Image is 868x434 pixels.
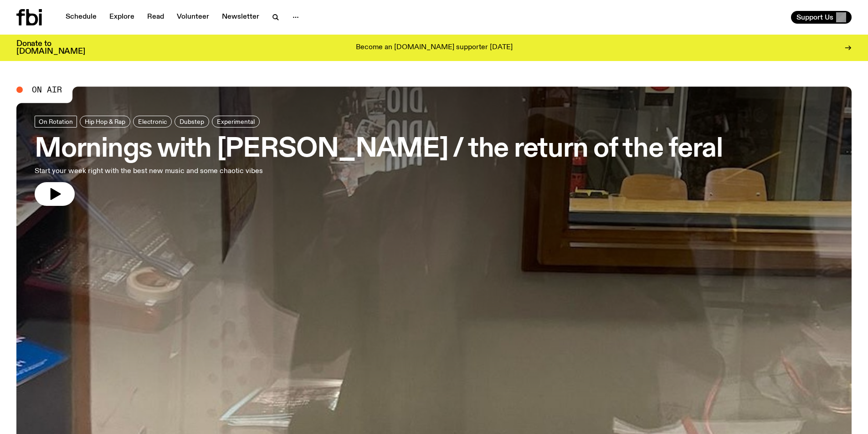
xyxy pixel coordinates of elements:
a: Mornings with [PERSON_NAME] / the return of the feralStart your week right with the best new musi... [35,116,722,206]
h3: Mornings with [PERSON_NAME] / the return of the feral [35,137,722,162]
a: Electronic [133,116,172,128]
a: On Rotation [35,116,77,128]
p: Become an [DOMAIN_NAME] supporter [DATE] [356,44,513,52]
span: Electronic [138,118,167,125]
a: Schedule [60,11,102,24]
span: On Rotation [39,118,73,125]
span: Support Us [796,13,833,21]
h3: Donate to [DOMAIN_NAME] [16,40,85,56]
a: Dubstep [175,116,209,128]
a: Read [142,11,169,24]
span: Dubstep [180,118,204,125]
p: Start your week right with the best new music and some chaotic vibes [35,166,268,177]
a: Explore [104,11,140,24]
a: Hip Hop & Rap [80,116,130,128]
button: Support Us [791,11,852,24]
span: On Air [32,86,62,94]
span: Hip Hop & Rap [85,118,125,125]
span: Experimental [217,118,255,125]
a: Newsletter [216,11,265,24]
a: Experimental [212,116,260,128]
a: Volunteer [171,11,215,24]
